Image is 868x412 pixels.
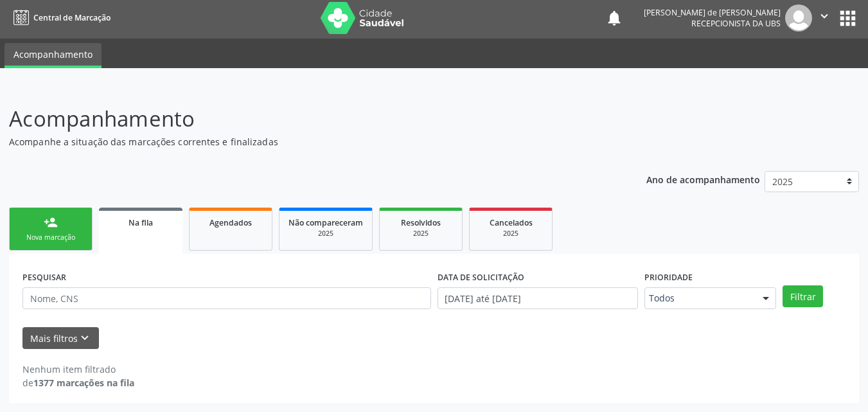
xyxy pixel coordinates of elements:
[9,7,111,28] a: Central de Marcação
[785,4,812,31] img: img
[33,12,111,23] span: Central de Marcação
[605,9,623,27] button: notifications
[691,18,781,29] span: Recepcionista da UBS
[644,267,693,287] label: Prioridade
[288,217,363,228] span: Não compareceram
[490,217,533,228] span: Cancelados
[78,331,92,345] i: keyboard_arrow_down
[812,4,837,31] button: 
[4,43,102,68] a: Acompanhamento
[389,229,453,238] div: 2025
[22,287,431,309] input: Nome, CNS
[438,287,639,309] input: Selecione um intervalo
[209,217,252,228] span: Agendados
[646,171,760,187] p: Ano de acompanhamento
[783,285,823,307] button: Filtrar
[22,267,66,287] label: PESQUISAR
[817,9,831,23] i: 
[22,376,134,390] div: de
[33,377,134,389] strong: 1377 marcações na fila
[644,7,781,18] div: [PERSON_NAME] de [PERSON_NAME]
[401,217,441,228] span: Resolvidos
[479,229,543,238] div: 2025
[438,267,524,287] label: DATA DE SOLICITAÇÃO
[649,292,750,305] span: Todos
[22,363,134,376] div: Nenhum item filtrado
[128,217,153,228] span: Na fila
[288,229,363,238] div: 2025
[9,135,604,148] p: Acompanhe a situação das marcações correntes e finalizadas
[44,215,58,229] div: person_add
[19,233,83,242] div: Nova marcação
[9,103,604,135] p: Acompanhamento
[22,327,99,350] button: Mais filtroskeyboard_arrow_down
[837,7,859,30] button: apps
